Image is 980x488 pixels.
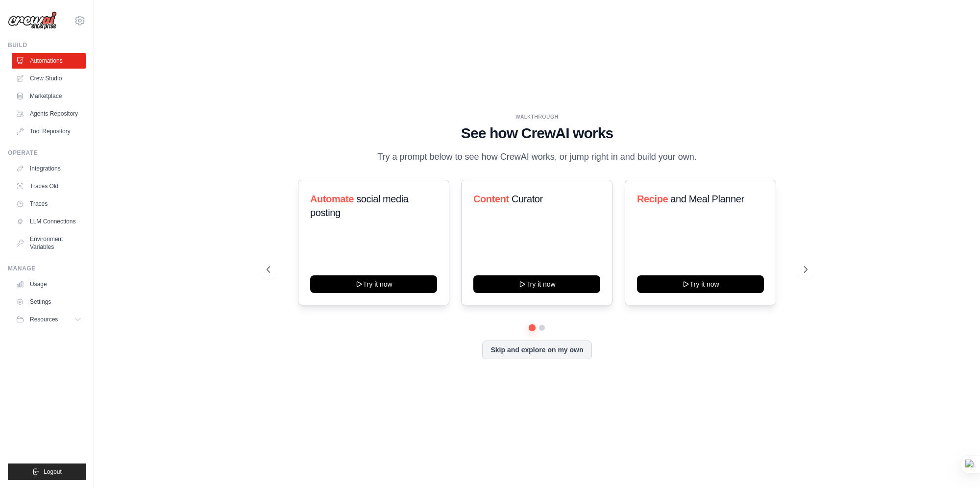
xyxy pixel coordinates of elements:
div: WALKTHROUGH [267,113,808,121]
a: Marketplace [12,88,86,104]
span: social media posting [310,194,409,218]
a: Tool Repository [12,123,86,139]
div: Operate [8,149,86,157]
span: and Meal Planner [670,194,744,204]
button: Try it now [637,275,764,293]
button: Logout [8,464,86,480]
div: Build [8,41,86,49]
span: Recipe [637,194,668,204]
button: Try it now [473,275,600,293]
a: LLM Connections [12,214,86,229]
div: Manage [8,265,86,272]
h1: See how CrewAI works [267,124,808,142]
span: Content [473,194,509,204]
a: Traces Old [12,178,86,194]
a: Settings [12,294,86,310]
button: Try it now [310,275,437,293]
a: Integrations [12,161,86,176]
span: Logout [44,468,62,476]
a: Traces [12,196,86,212]
a: Crew Studio [12,71,86,86]
img: Logo [8,11,57,30]
a: Automations [12,53,86,69]
span: Automate [310,194,354,204]
a: Environment Variables [12,231,86,255]
button: Skip and explore on my own [482,341,591,359]
a: Agents Repository [12,106,86,122]
span: Curator [512,194,543,204]
button: Resources [12,312,86,327]
p: Try a prompt below to see how CrewAI works, or jump right in and build your own. [372,150,702,164]
a: Usage [12,276,86,292]
span: Resources [30,316,58,323]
